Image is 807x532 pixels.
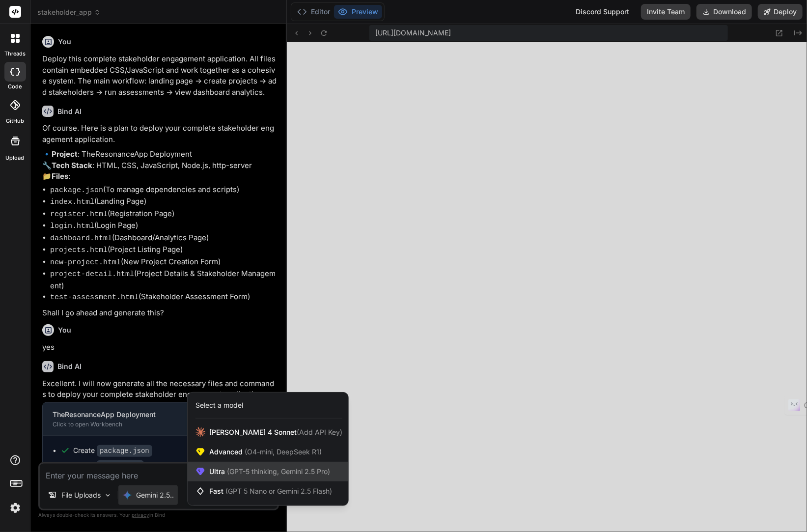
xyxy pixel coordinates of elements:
label: code [8,83,22,91]
span: Fast [209,486,332,496]
img: settings [7,500,24,516]
span: [PERSON_NAME] 4 Sonnet [209,427,342,437]
span: (Add API Key) [297,428,342,436]
span: (O4-mini, DeepSeek R1) [243,448,322,456]
label: Upload [6,154,25,162]
span: (GPT 5 Nano or Gemini 2.5 Flash) [225,487,332,495]
span: Ultra [209,467,330,476]
label: GitHub [6,117,24,125]
div: Select a model [195,400,243,410]
span: (GPT-5 thinking, Gemini 2.5 Pro) [225,467,330,476]
span: Advanced [209,447,322,457]
label: threads [4,50,26,58]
